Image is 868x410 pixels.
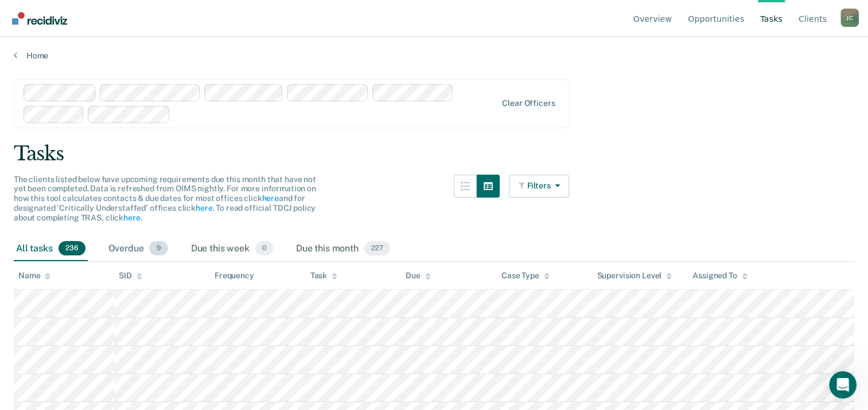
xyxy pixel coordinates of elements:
[14,236,88,262] div: All tasks236
[692,271,747,281] div: Assigned To
[189,236,275,262] div: Due this week0
[14,50,854,61] a: Home
[509,175,570,198] button: Filters
[840,9,859,27] button: Profile dropdown button
[406,271,431,281] div: Due
[294,236,392,262] div: Due this month227
[597,271,672,281] div: Supervision Level
[106,236,170,262] div: Overdue9
[14,175,316,222] span: The clients listed below have upcoming requirements due this month that have not yet been complet...
[59,241,85,256] span: 236
[840,9,859,27] div: J C
[502,98,555,108] div: Clear officers
[196,203,212,212] a: here
[310,271,337,281] div: Task
[18,271,50,281] div: Name
[215,271,254,281] div: Frequency
[14,142,854,165] div: Tasks
[829,371,857,399] iframe: Intercom live chat
[255,241,273,256] span: 0
[364,241,390,256] span: 227
[501,271,550,281] div: Case Type
[119,271,142,281] div: SID
[123,213,140,222] a: here
[149,241,168,256] span: 9
[12,12,67,25] img: Recidiviz
[262,194,278,203] a: here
